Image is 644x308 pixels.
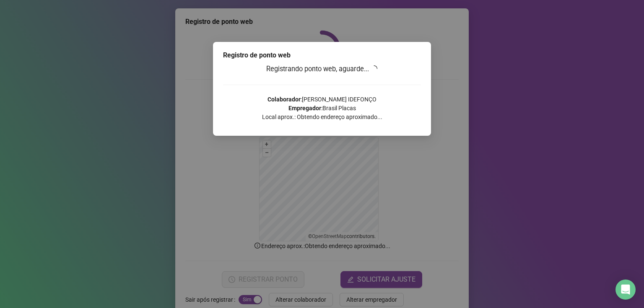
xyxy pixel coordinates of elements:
[223,64,421,75] h3: Registrando ponto web, aguarde...
[223,95,421,122] p: : [PERSON_NAME] IDEFONÇO : Brasil Placas Local aprox.: Obtendo endereço aproximado...
[615,280,636,300] div: Open Intercom Messenger
[223,50,421,60] div: Registro de ponto web
[371,65,377,72] span: loading
[267,96,301,103] strong: Colaborador
[288,105,321,111] strong: Empregador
